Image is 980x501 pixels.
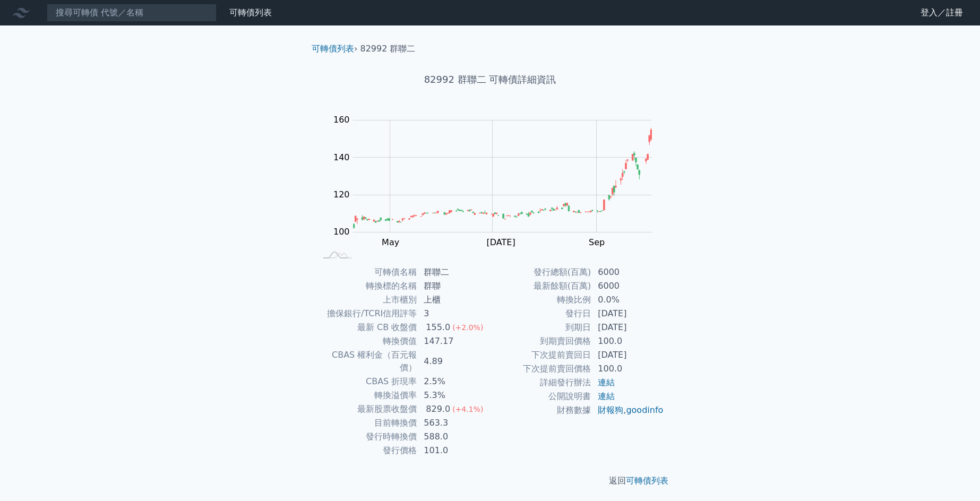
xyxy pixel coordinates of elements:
[303,72,677,87] h1: 82992 群聯二 可轉債詳細資訊
[417,375,490,388] td: 2.5%
[316,444,417,457] td: 發行價格
[316,348,417,375] td: CBAS 權利金（百元報價）
[333,115,350,125] tspan: 160
[490,293,591,307] td: 轉換比例
[598,377,615,387] a: 連結
[316,279,417,293] td: 轉換標的名稱
[626,476,668,486] a: 可轉債列表
[312,42,357,55] li: ›
[591,265,664,279] td: 6000
[360,42,416,55] li: 82992 群聯二
[490,334,591,348] td: 到期賣回價格
[316,265,417,279] td: 可轉債名稱
[598,391,615,401] a: 連結
[316,321,417,334] td: 最新 CB 收盤價
[316,307,417,321] td: 擔保銀行/TCRI信用評等
[591,348,664,362] td: [DATE]
[333,227,350,237] tspan: 100
[229,7,272,18] a: 可轉債列表
[316,388,417,402] td: 轉換溢價率
[47,4,217,22] input: 搜尋可轉債 代號／名稱
[312,44,354,54] a: 可轉債列表
[452,405,483,413] span: (+4.1%)
[382,237,399,247] tspan: May
[417,307,490,321] td: 3
[598,405,623,415] a: 財報狗
[316,416,417,430] td: 目前轉換價
[591,279,664,293] td: 6000
[591,403,664,417] td: ,
[424,321,452,334] div: 155.0
[490,307,591,321] td: 發行日
[452,323,483,332] span: (+2.0%)
[417,416,490,430] td: 563.3
[417,334,490,348] td: 147.17
[490,390,591,403] td: 公開說明書
[316,375,417,388] td: CBAS 折現率
[333,152,350,162] tspan: 140
[417,348,490,375] td: 4.89
[303,474,677,487] p: 返回
[490,376,591,390] td: 詳細發行辦法
[591,321,664,334] td: [DATE]
[626,405,663,415] a: goodinfo
[490,265,591,279] td: 發行總額(百萬)
[417,279,490,293] td: 群聯
[417,430,490,444] td: 588.0
[487,237,515,247] tspan: [DATE]
[316,430,417,444] td: 發行時轉換價
[591,293,664,307] td: 0.0%
[417,265,490,279] td: 群聯二
[490,362,591,376] td: 下次提前賣回價格
[591,362,664,376] td: 100.0
[591,307,664,321] td: [DATE]
[490,348,591,362] td: 下次提前賣回日
[316,293,417,307] td: 上市櫃別
[589,237,605,247] tspan: Sep
[490,279,591,293] td: 最新餘額(百萬)
[328,115,668,247] g: Chart
[333,189,350,200] tspan: 120
[316,402,417,416] td: 最新股票收盤價
[417,444,490,457] td: 101.0
[417,293,490,307] td: 上櫃
[417,388,490,402] td: 5.3%
[591,334,664,348] td: 100.0
[490,403,591,417] td: 財務數據
[424,403,452,416] div: 829.0
[316,334,417,348] td: 轉換價值
[490,321,591,334] td: 到期日
[912,4,972,21] a: 登入／註冊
